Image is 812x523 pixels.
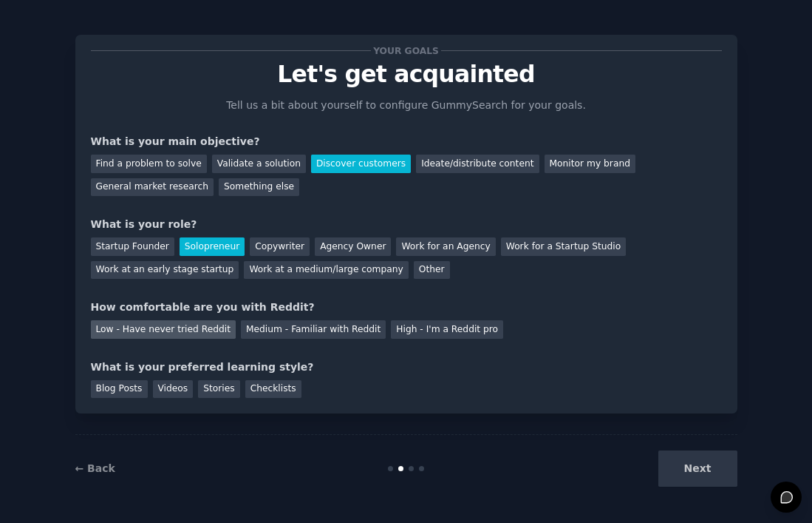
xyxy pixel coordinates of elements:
div: Validate a solution [212,155,306,173]
div: Medium - Familiar with Reddit [241,320,386,339]
div: Other [414,261,450,280]
div: Videos [153,380,194,399]
div: Work at an early stage startup [91,261,239,280]
div: Startup Founder [91,237,174,256]
div: What is your main objective? [91,134,722,149]
div: Low - Have never tried Reddit [91,320,236,339]
div: Something else [219,178,299,197]
div: Work for an Agency [396,237,495,256]
div: High - I'm a Reddit pro [391,320,503,339]
div: Solopreneur [180,237,245,256]
div: What is your role? [91,217,722,232]
div: Find a problem to solve [91,155,207,173]
a: ← Back [75,462,115,474]
div: Monitor my brand [545,155,635,173]
div: Agency Owner [315,237,391,256]
div: What is your preferred learning style? [91,360,722,375]
div: Checklists [245,380,301,399]
div: Stories [198,380,239,399]
div: Copywriter [250,237,310,256]
div: Work at a medium/large company [244,261,408,280]
p: Tell us a bit about yourself to configure GummySearch for your goals. [220,98,593,113]
div: General market research [91,178,214,197]
div: Work for a Startup Studio [501,237,626,256]
div: Blog Posts [91,380,148,399]
span: Your goals [371,43,442,58]
div: Ideate/distribute content [416,155,539,173]
div: Discover customers [311,155,411,173]
p: Let's get acquainted [91,61,722,87]
div: How comfortable are you with Reddit? [91,300,722,315]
